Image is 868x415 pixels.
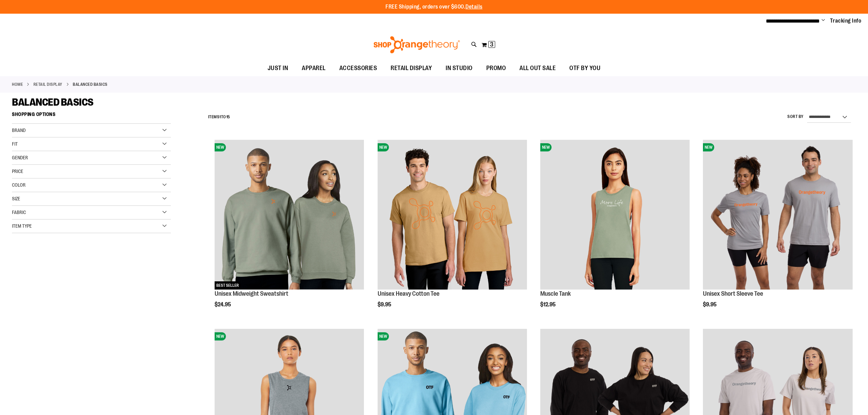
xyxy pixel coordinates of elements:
[540,143,552,151] span: NEW
[12,169,23,174] span: Price
[215,143,226,151] span: NEW
[787,114,804,120] label: Sort By
[372,36,461,53] img: Shop Orangetheory
[391,61,432,76] span: RETAIL DISPLAY
[374,136,530,325] div: product
[215,332,226,340] span: NEW
[12,223,32,229] span: Item Type
[446,61,473,76] span: IN STUDIO
[703,302,718,308] span: $9.95
[385,3,483,11] p: FREE Shipping, orders over $600.
[339,61,377,76] span: ACCESSORIES
[12,182,26,188] span: Color
[822,17,825,24] button: Account menu
[219,115,221,119] span: 1
[12,196,20,201] span: Size
[226,115,230,119] span: 15
[378,140,527,290] a: Unisex Heavy Cotton TeeNEW
[215,302,232,308] span: $24.95
[211,136,367,325] div: product
[378,143,389,151] span: NEW
[12,81,23,88] a: Home
[540,140,690,289] img: Muscle Tank
[215,140,364,290] a: Unisex Midweight SweatshirtNEWBEST SELLER
[268,61,288,76] span: JUST IN
[208,112,230,122] h2: Items to
[378,302,392,308] span: $9.95
[33,81,63,88] a: RETAIL DISPLAY
[215,281,241,290] span: BEST SELLER
[490,41,493,48] span: 3
[486,61,506,76] span: PROMO
[700,136,856,325] div: product
[302,61,326,76] span: APPAREL
[540,290,571,297] a: Muscle Tank
[378,290,439,297] a: Unisex Heavy Cotton Tee
[830,17,862,25] a: Tracking Info
[12,108,171,124] strong: Shopping Options
[703,143,714,151] span: NEW
[12,141,18,147] span: Fit
[378,140,527,289] img: Unisex Heavy Cotton Tee
[703,140,852,290] a: Unisex Short Sleeve TeeNEW
[540,140,690,290] a: Muscle TankNEW
[12,128,26,133] span: Brand
[378,332,389,340] span: NEW
[215,140,364,289] img: Unisex Midweight Sweatshirt
[519,61,556,76] span: ALL OUT SALE
[12,155,28,160] span: Gender
[12,96,94,108] span: BALANCED BASICS
[569,61,600,76] span: OTF BY YOU
[703,290,763,297] a: Unisex Short Sleeve Tee
[540,302,557,308] span: $12.95
[12,210,26,215] span: Fabric
[73,81,108,88] strong: BALANCED BASICS
[465,4,483,10] a: Details
[703,140,852,289] img: Unisex Short Sleeve Tee
[537,136,693,325] div: product
[215,290,288,297] a: Unisex Midweight Sweatshirt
